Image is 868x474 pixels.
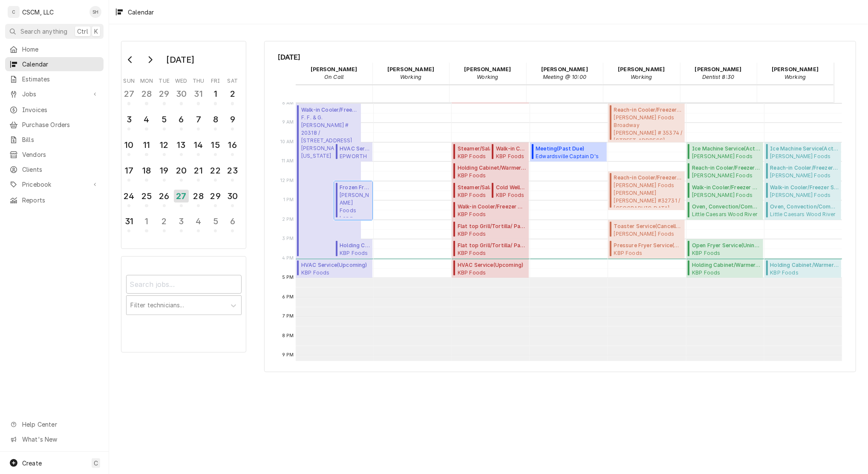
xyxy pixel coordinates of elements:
div: [Service] Meeting Edwardsville Captain D's Edwardsville Captain D's / 1960 Troy Rd, Edwardsville,... [530,142,607,162]
div: [Service] Holding Cabinet/Warmer Service KBP Foods Landmarks Taco Bell #37048 / 620 E. Landmarks ... [764,259,841,278]
strong: [PERSON_NAME] [541,66,588,72]
span: KBP Foods Royal Gorge Taco Bell #37396 / [STREET_ADDRESS][US_STATE] [458,191,515,198]
span: KBP Foods [GEOGRAPHIC_DATA] # 37411 / [STREET_ADDRESS][US_STATE] [458,172,526,179]
span: Reports [22,196,99,205]
span: 7 PM [280,313,296,320]
th: Sunday [121,75,138,85]
div: [Service] HVAC Service EPWORTH Epworth Children and Family Services / 110 N Elm Ave, Webster Grov... [334,142,372,162]
span: KBP Foods Wentzville KFC #[STREET_ADDRESS][PERSON_NAME][US_STATE] [301,269,370,276]
div: 5 [209,215,222,228]
div: 26 [158,190,171,202]
span: Reach-in Cooler/Freezer Service ( Active ) [614,174,683,182]
span: KBP Foods Wentzville KFC #[STREET_ADDRESS][PERSON_NAME][US_STATE] [340,249,370,256]
span: 10 AM [278,139,296,145]
span: Reach-in Cooler/Freezer Service ( Past Due ) [770,164,839,172]
span: Flat top Grill/Tortilla/ Panini ( Return for Follow-Up ) [458,223,526,230]
div: 12 [158,139,171,151]
th: Wednesday [173,75,190,85]
div: [Service] Oven, Convection/Combi/Pizza/Conveyor Service Little Caesars Wood River Little Caesars ... [686,200,763,220]
div: Walk-in Cooler/Freezer Service Call(Past Due)[PERSON_NAME] FoodsSwansea [PERSON_NAME] #10677 / [S... [686,181,763,201]
div: Dena Vecchetti - Working [372,63,449,84]
div: 3 [175,215,188,228]
span: Reach-in Cooler/Freezer Service ( Past Due ) [614,106,683,114]
div: 30 [226,190,239,202]
div: Pressure Fryer Service(Upcoming)KBP FoodsJungermann KFC #[STREET_ADDRESS][PERSON_NAME][US_STATE] [608,239,685,259]
div: [Service] Ice Machine Service Estel Foods Swansea McDonald's #10677 / 2605 N Illinois St, Swansea... [764,142,841,162]
span: Pricebook [22,180,87,189]
div: 28 [140,87,153,100]
div: 7 [192,113,205,126]
a: Invoices [5,103,104,117]
span: Holding Cabinet/Warmer Service ( Parts Needed/Research ) [770,261,839,269]
div: Steamer/Salamander/Cheesemelter Service(Uninvoiced)KBP FoodsRoyal Gorge Taco Bell #37396 / [STREE... [452,181,517,201]
div: 25 [140,190,153,202]
div: [Service] Holding Cabinet/Warmer Service KBP Foods Wentzville KFC #5845 / 718 W. Pearce Blvd, Wen... [334,239,372,259]
em: Dentist 8:30 [702,74,734,80]
button: Go to previous month [122,53,139,66]
span: Holding Cabinet/Warmer Service ( Upcoming ) [340,242,370,249]
div: 23 [226,164,239,177]
div: Ice Machine Service(Active)[PERSON_NAME] FoodsSwansea [PERSON_NAME] #10677 / [STREET_ADDRESS][US_... [686,142,763,162]
div: 2 [158,215,171,228]
strong: [PERSON_NAME] [772,66,819,72]
span: [PERSON_NAME] Foods Swansea [PERSON_NAME] #10677 / [STREET_ADDRESS][US_STATE][US_STATE] [770,153,839,159]
span: Pressure Fryer Service ( Upcoming ) [614,242,683,249]
div: 14 [192,139,205,151]
a: Reports [5,193,104,207]
div: C [8,6,20,18]
div: Reach-in Cooler/Freezer Service(Past Due)[PERSON_NAME] FoodsBroadway [PERSON_NAME] # 35374 / [STR... [608,104,685,142]
span: [PERSON_NAME] Foods Swansea [PERSON_NAME] #10677 / [STREET_ADDRESS][US_STATE][US_STATE] [770,172,839,179]
span: 9 PM [280,352,296,358]
div: 4 [192,215,205,228]
span: KBP Foods Jungermann KFC #[STREET_ADDRESS][PERSON_NAME][US_STATE] [614,249,683,256]
div: [Service] Flat top Grill/Tortilla/ Panini KBP Foods Royal Gorge Taco Bell #37396 / 1112 Royal Gor... [452,239,528,259]
a: Bills [5,133,104,147]
span: 3 PM [280,235,296,242]
span: 1 PM [281,197,296,203]
div: [Service] HVAC Service KBP Foods Wentzville KFC #5845 / 718 W. Pearce Blvd, Wentzville, Missouri ... [296,259,372,278]
div: Holding Cabinet/Warmer Service(Parts Needed/Research)KBP FoodsLandmarks Taco Bell #37048 / [STREE... [764,259,841,278]
span: [PERSON_NAME] Foods Swansea [PERSON_NAME] #10677 / [STREET_ADDRESS][US_STATE][US_STATE] [692,172,761,179]
div: 1 [209,87,222,100]
div: [Service] Pressure Fryer Service KBP Foods Jungermann KFC #5846 / 1699 Jungermann Road, St. Peter... [608,239,685,259]
div: [Service] HVAC Service KBP Foods Royal Gorge Taco Bell #37396 / 1112 Royal Gorge Blvd, Canon City... [452,259,528,278]
div: 21 [192,164,205,177]
span: Steamer/Salamander/Cheesemelter Service ( Active ) [458,145,515,153]
strong: [PERSON_NAME] [311,66,358,72]
span: KBP Foods Royal Gorge Taco Bell #37396 / [STREET_ADDRESS][US_STATE] [496,153,526,159]
span: Walk-in Cooler/Freezer Service Call ( Past Due ) [692,184,761,191]
span: KBP Foods Royal Gorge Taco Bell #37396 / [STREET_ADDRESS][US_STATE] [458,230,526,237]
div: [Service] Oven, Convection/Combi/Pizza/Conveyor Service Little Caesars Wood River Little Caesars ... [764,200,841,220]
th: Monday [138,75,156,85]
span: K [94,27,98,36]
span: KBP Foods Royal Gorge Taco Bell #37396 / [STREET_ADDRESS][US_STATE] [458,269,526,276]
div: 24 [122,190,136,202]
div: [Service] Flat top Grill/Tortilla/ Panini KBP Foods Royal Gorge Taco Bell #37396 / 1112 Royal Gor... [452,220,528,240]
span: Ctrl [77,27,88,36]
div: [Service] Cold Well/Refrigerated Prep table/Cold Line KBP Foods Mesa Ridge Taco Bell # 37411 / 69... [490,181,528,201]
span: Jobs [22,90,87,98]
div: [Service] Holding Cabinet/Warmer Service KBP Foods Mesa Ridge Taco Bell # 37411 / 6905 Mesa Ridge... [452,162,528,181]
input: Search jobs... [126,275,242,294]
div: Walk-in Cooler/Freezer Service Call(Active)F. F. & G.[PERSON_NAME] # 20318 / [STREET_ADDRESS][PER... [296,104,361,259]
div: Walk-in Cooler/Freezer Service Call(Past Due)KBP FoodsRoyal Gorge Taco Bell #37396 / [STREET_ADDR... [452,200,528,220]
button: Go to next month [141,53,159,66]
span: Meeting ( Past Due ) [536,145,604,153]
em: Working [784,74,806,80]
div: [Service] Reach-in Cooler/Freezer Service Estel Foods Swansea McDonald's #10677 / 2605 N Illinois... [764,162,841,181]
strong: [PERSON_NAME] [695,66,742,72]
span: Oven, Convection/Combi/Pizza/Conveyor Service ( Parts Needed/Research ) [692,203,761,211]
span: [PERSON_NAME] Foods Swansea [PERSON_NAME] #10677 / [STREET_ADDRESS][US_STATE][US_STATE] [770,191,839,198]
div: [Service] Reach-in Cooler/Freezer Service Estel Foods Broadway McDonald's # 35374 / 6124 N Broadw... [608,104,685,142]
div: Toaster Service(Cancelled)[PERSON_NAME] FoodsCarlyle Ave [PERSON_NAME] #5200 / [STREET_ADDRESS][U... [608,220,685,240]
span: Cold Well/Refrigerated Prep table/Cold Line ( Finalized ) [496,184,526,191]
span: KBP Foods Royal Gorge Taco Bell #37396 / [STREET_ADDRESS][US_STATE] [458,249,526,256]
span: HVAC Service ( Upcoming ) [458,261,526,269]
span: Ice Machine Service ( Active ) [770,145,839,153]
span: [PERSON_NAME] Foods [PERSON_NAME] [PERSON_NAME] #32731 / [GEOGRAPHIC_DATA][US_STATE] [614,182,683,208]
span: Reach-in Cooler/Freezer Service ( Past Due ) [692,164,761,172]
span: Holding Cabinet/Warmer Service ( Parts Needed/Research ) [692,261,761,269]
div: 27 [174,190,189,202]
div: [Service] Walk-in Cooler/Freezer Service Call KBP Foods Royal Gorge Taco Bell #37396 / 1112 Royal... [452,200,528,220]
div: [Service] Open Fryer Service KBP Foods Landmarks Taco Bell #37048 / 620 E. Landmarks Blvd, Alton,... [686,239,763,259]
